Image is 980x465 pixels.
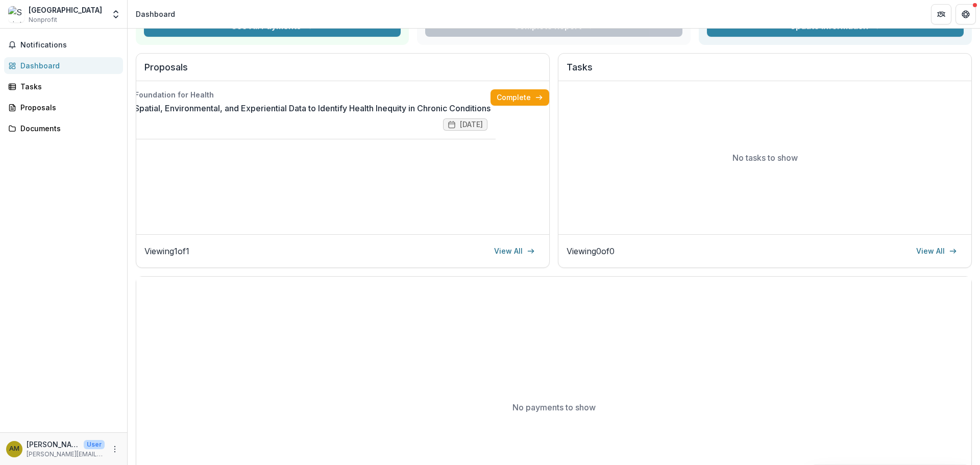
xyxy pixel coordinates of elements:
[29,5,102,15] div: [GEOGRAPHIC_DATA]
[732,152,798,164] p: No tasks to show
[84,440,105,449] p: User
[4,120,123,137] a: Documents
[27,450,105,459] p: [PERSON_NAME][EMAIL_ADDRESS][PERSON_NAME][DOMAIN_NAME]
[488,243,541,259] a: View All
[144,245,189,257] p: Viewing 1 of 1
[29,15,57,25] span: Nonprofit
[955,4,976,25] button: Get Help
[20,123,115,134] div: Documents
[27,439,80,450] p: [PERSON_NAME]
[567,245,615,257] p: Viewing 0 of 0
[567,62,963,81] h2: Tasks
[91,102,491,114] a: Integrating Spatial, Environmental, and Experiential Data to Identify Health Inequity in Chronic ...
[8,6,24,22] img: Saint Louis University
[20,81,115,92] div: Tasks
[20,102,115,113] div: Proposals
[136,9,175,19] div: Dashboard
[132,7,179,21] nav: breadcrumb
[4,99,123,116] a: Proposals
[910,243,963,259] a: View All
[9,446,19,452] div: Andrea Miller
[144,62,541,81] h2: Proposals
[491,89,549,106] a: Complete
[20,41,119,50] span: Notifications
[109,4,123,25] button: Open entity switcher
[4,78,123,95] a: Tasks
[109,443,121,455] button: More
[931,4,951,25] button: Partners
[4,37,123,53] button: Notifications
[4,57,123,74] a: Dashboard
[20,60,115,71] div: Dashboard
